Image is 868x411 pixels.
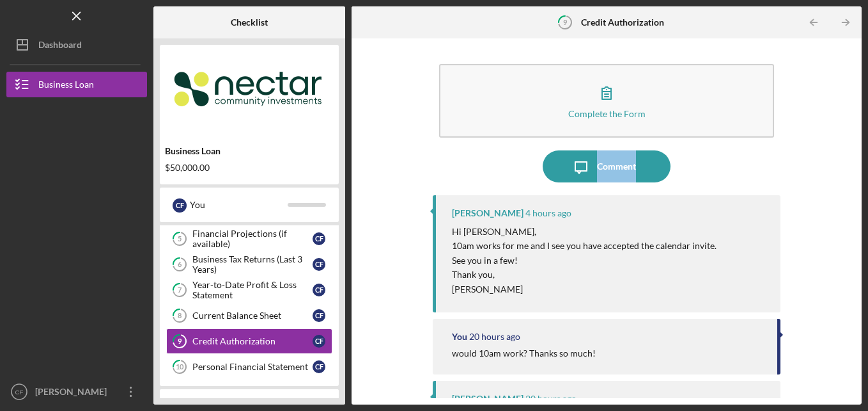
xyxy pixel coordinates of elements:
[178,337,182,346] tspan: 9
[15,389,24,396] text: CF
[178,286,182,294] tspan: 7
[581,17,664,28] b: Credit Authorization
[192,254,313,275] div: Business Tax Returns (Last 3 Years)
[313,309,325,322] div: C F
[452,348,596,359] div: would 10am work? Thanks so much!
[166,354,332,380] a: 10Personal Financial StatementCF
[165,163,334,173] div: $50,000.00
[160,51,339,128] img: Product logo
[192,310,313,321] div: Current Balance Sheet
[166,226,332,252] a: 5Financial Projections (if available)CF
[452,268,717,282] p: Thank you,
[165,146,334,156] div: Business Loan
[178,312,182,320] tspan: 8
[525,394,577,404] time: 2025-09-23 22:09
[313,360,325,373] div: C F
[6,379,147,405] button: CF[PERSON_NAME]
[452,254,717,268] p: See you in a few!
[192,229,313,249] div: Financial Projections (if available)
[192,362,313,372] div: Personal Financial Statement
[306,398,329,405] div: 0 / 12
[452,239,717,253] p: 10am works for me and I see you have accepted the calendar invite.
[166,303,332,328] a: 8Current Balance SheetCF
[452,332,467,342] div: You
[568,109,646,118] div: Complete the Form
[525,208,571,218] time: 2025-09-24 13:57
[313,335,325,348] div: C F
[597,150,636,182] div: Comment
[452,208,523,218] div: [PERSON_NAME]
[452,282,717,296] p: [PERSON_NAME]
[231,17,268,28] b: Checklist
[6,32,147,58] button: Dashboard
[38,32,82,61] div: Dashboard
[166,277,332,303] a: 7Year-to-Date Profit & Loss StatementCF
[190,194,288,216] div: You
[563,18,568,26] tspan: 9
[469,332,520,342] time: 2025-09-23 22:11
[166,252,332,277] a: 6Business Tax Returns (Last 3 Years)CF
[313,232,325,245] div: C F
[192,336,313,346] div: Credit Authorization
[185,398,297,405] div: Application
[543,150,670,182] button: Comment
[32,379,115,408] div: [PERSON_NAME]
[192,280,313,300] div: Year-to-Date Profit & Loss Statement
[38,72,94,101] div: Business Loan
[178,261,182,269] tspan: 6
[452,225,717,239] p: Hi [PERSON_NAME],
[439,64,775,138] button: Complete the Form
[313,258,325,271] div: C F
[173,198,187,213] div: C F
[452,394,523,404] div: [PERSON_NAME]
[6,72,147,97] button: Business Loan
[313,284,325,296] div: C F
[166,328,332,354] a: 9Credit AuthorizationCF
[176,363,184,371] tspan: 10
[178,235,182,243] tspan: 5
